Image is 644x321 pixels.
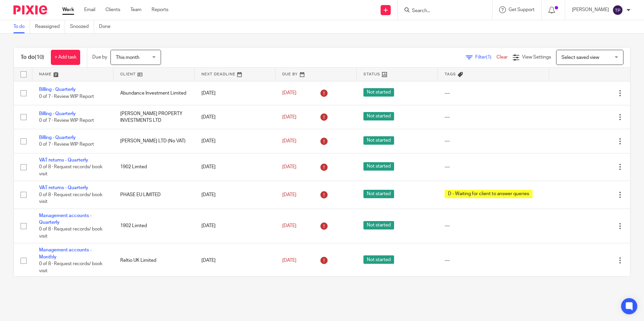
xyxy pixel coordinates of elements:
[114,153,195,181] td: 1902 Limted
[572,6,609,13] p: [PERSON_NAME]
[195,129,276,153] td: [DATE]
[195,153,276,181] td: [DATE]
[39,185,88,190] a: VAT returns - Quarterly
[84,6,95,13] a: Email
[39,135,76,140] a: Billing - Quarterly
[51,50,80,65] a: + Add task
[363,221,394,229] span: Not started
[496,55,508,60] a: Clear
[105,6,120,13] a: Clients
[39,227,102,239] span: 0 of 8 · Request records/ book visit
[445,114,542,120] div: ---
[130,6,141,13] a: Team
[195,105,276,129] td: [DATE]
[363,136,394,145] span: Not started
[13,20,30,33] a: To do
[282,139,296,143] span: [DATE]
[411,8,472,14] input: Search
[99,20,116,33] a: Done
[114,181,195,209] td: PHASE EU LIMITED
[114,129,195,153] td: [PERSON_NAME] LTD (No VAT)
[282,165,296,169] span: [DATE]
[116,55,139,60] span: This month
[282,223,296,228] span: [DATE]
[39,261,102,273] span: 0 of 8 · Request records/ book visit
[195,181,276,209] td: [DATE]
[114,243,195,278] td: Reltio UK Limited
[39,248,92,259] a: Management accounts - Monthly
[522,55,551,60] span: View Settings
[445,138,542,144] div: ---
[195,243,276,278] td: [DATE]
[486,55,491,60] span: (1)
[363,88,394,97] span: Not started
[475,55,496,60] span: Filter
[39,111,76,116] a: Billing - Quarterly
[445,190,533,198] span: D - Waiting for client to answer queries
[152,6,168,13] a: Reports
[282,192,296,197] span: [DATE]
[195,209,276,243] td: [DATE]
[363,112,394,120] span: Not started
[35,55,44,60] span: (10)
[35,20,65,33] a: Reassigned
[612,5,623,15] img: svg%3E
[39,158,88,163] a: VAT returns - Quarterly
[445,164,542,170] div: ---
[114,81,195,105] td: Abundance Investment Limited
[445,222,542,229] div: ---
[445,257,542,264] div: ---
[62,6,74,13] a: Work
[114,209,195,243] td: 1902 Limted
[114,105,195,129] td: [PERSON_NAME] PROPERTY INVESTMENTS LTD
[282,115,296,119] span: [DATE]
[13,5,47,14] img: Pixie
[39,94,94,99] span: 0 of 7 · Review WIP Report
[363,190,394,198] span: Not started
[39,142,94,147] span: 0 of 7 · Review WIP Report
[363,255,394,264] span: Not started
[39,213,92,225] a: Management accounts - Quarterly
[39,165,102,176] span: 0 of 8 · Request records/ book visit
[363,162,394,171] span: Not started
[561,55,599,60] span: Select saved view
[282,91,296,96] span: [DATE]
[70,20,94,33] a: Snoozed
[445,72,456,76] span: Tags
[445,90,542,97] div: ---
[195,81,276,105] td: [DATE]
[509,7,535,12] span: Get Support
[39,118,94,123] span: 0 of 7 · Review WIP Report
[39,192,102,204] span: 0 of 8 · Request records/ book visit
[21,54,44,61] h1: To do
[39,87,76,92] a: Billing - Quarterly
[282,258,296,263] span: [DATE]
[92,54,107,61] p: Due by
